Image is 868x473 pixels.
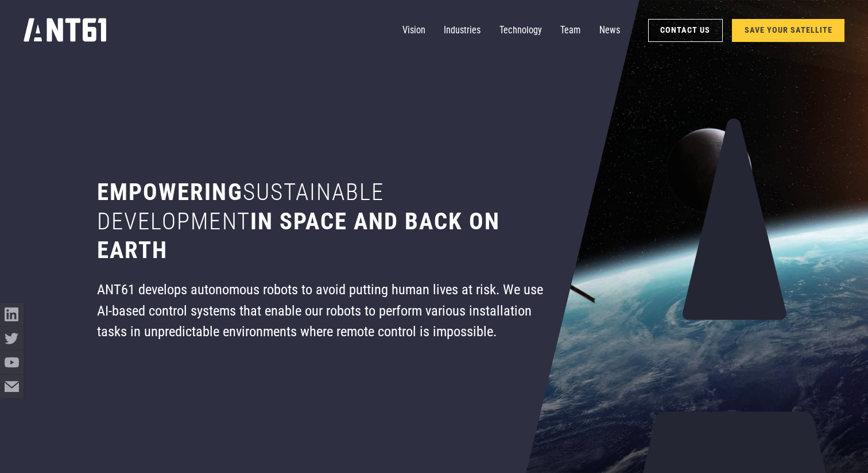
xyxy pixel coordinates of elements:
[97,279,549,343] div: ANT61 develops autonomous robots to avoid putting human lives at risk. We use AI-based control sy...
[499,19,542,43] a: Technology
[97,178,384,235] span: sustainable development
[97,178,549,266] h1: Empowering in space and back on earth
[560,19,580,43] a: Team
[402,19,425,43] a: Vision
[648,19,723,42] a: Contact Us
[732,19,844,42] a: SAVE YOUR SATELLITE
[444,19,480,43] a: Industries
[599,19,620,43] a: News
[24,15,107,47] a: home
